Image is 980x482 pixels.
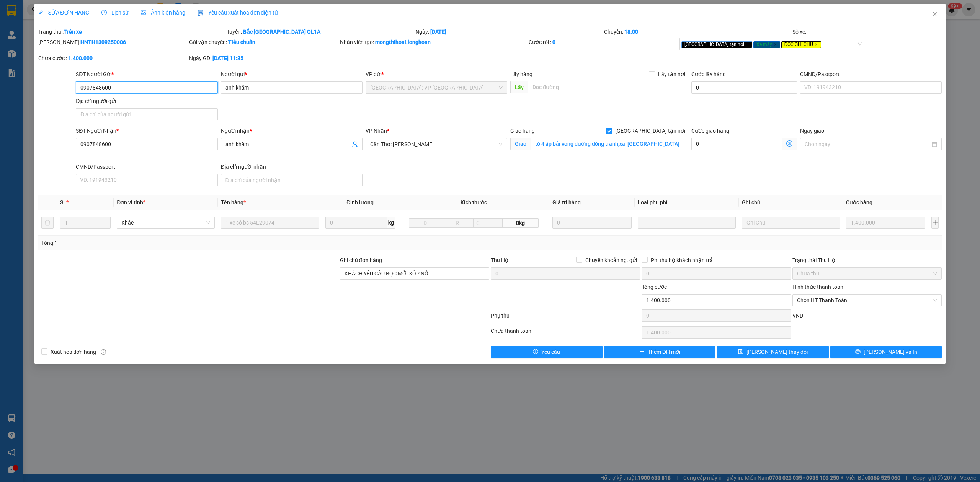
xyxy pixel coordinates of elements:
span: save [738,349,743,355]
th: Loại phụ phí [635,195,739,210]
b: 0 [552,39,555,45]
span: plus [639,349,645,355]
span: Ảnh kiện hàng [141,10,185,16]
span: Thu Hộ [491,257,508,263]
label: Ngày giao [800,128,824,134]
span: Chọn HT Thanh Toán [797,295,937,306]
span: close [814,42,818,46]
div: SĐT Người Gửi [76,70,217,78]
input: Ngày giao [805,140,930,148]
span: Cước hàng [846,199,872,205]
span: Kích thước [461,199,487,205]
input: D [409,218,441,228]
input: Ghi Chú [742,217,840,229]
b: [DATE] 11:35 [212,55,243,61]
th: Ghi chú [739,195,843,210]
span: Chuyển khoản ng. gửi [582,256,640,264]
b: Bắc [GEOGRAPHIC_DATA] QL1A [243,29,320,35]
input: Địa chỉ của người nhận [221,174,363,186]
span: Yêu cầu [541,348,560,356]
span: edit [38,10,44,15]
span: Tên hàng [221,199,246,205]
input: Dọc đường [528,81,688,93]
span: Lấy [510,81,528,93]
span: VP Nhận [366,128,387,134]
div: Gói vận chuyển: [189,38,338,46]
span: [GEOGRAPHIC_DATA] tận nơi [612,127,688,135]
span: Lịch sử [101,10,129,16]
span: Xuất hóa đơn hàng [47,348,100,356]
span: Định lượng [346,199,374,205]
div: Số xe: [792,28,942,36]
div: CMND/Passport [76,163,217,171]
span: close [773,42,777,46]
b: 1.400.000 [68,55,93,61]
input: Cước lấy hàng [691,81,797,94]
label: Hình thức thanh toán [792,284,843,290]
span: Giá trị hàng [552,199,581,205]
span: close [745,42,749,46]
button: printer[PERSON_NAME] và In [830,346,942,358]
div: Tổng: 1 [41,239,378,247]
b: HNTH1309250006 [80,39,126,45]
button: Close [924,4,946,25]
span: Thêm ĐH mới [648,348,680,356]
b: mongthihoai.longhoan [375,39,431,45]
div: Địa chỉ người gửi [76,97,217,105]
span: Lấy tận nơi [655,70,688,78]
button: save[PERSON_NAME] thay đổi [717,346,829,358]
span: VND [792,313,803,319]
div: Trạng thái Thu Hộ [792,256,942,264]
div: CMND/Passport [800,70,942,78]
b: Tiêu chuẩn [228,39,255,45]
span: [PERSON_NAME] và In [864,348,917,356]
input: VD: Bàn, Ghế [221,217,319,229]
div: Địa chỉ người nhận [221,163,363,171]
span: close [932,11,938,17]
label: Cước giao hàng [691,128,729,134]
div: Người gửi [221,70,363,78]
span: Cần Thơ: Kho Ninh Kiều [370,138,503,150]
div: VP gửi [366,70,507,78]
label: Cước lấy hàng [691,71,726,77]
span: [PERSON_NAME] thay đổi [746,348,808,356]
div: Chưa cước : [38,54,188,62]
input: 0 [846,217,925,229]
button: plus [931,217,939,229]
img: icon [198,10,204,16]
div: Ngày GD: [189,54,338,62]
div: Cước rồi : [529,38,678,46]
input: Giao tận nơi [531,138,688,150]
span: printer [855,349,861,355]
span: clock-circle [101,10,107,15]
span: Phí thu hộ khách nhận trả [648,256,716,264]
b: 18:00 [624,29,638,35]
span: picture [141,10,146,15]
span: Lấy hàng [510,71,532,77]
span: ĐỌC GHI CHÚ [781,41,822,48]
b: Trên xe [64,29,82,35]
span: kg [387,217,395,229]
div: Tuyến: [226,28,415,36]
span: Giao [510,138,531,150]
input: C [473,218,503,228]
input: Ghi chú đơn hàng [340,267,489,280]
span: Đơn vị tính [117,199,145,205]
div: Chưa thanh toán [490,327,641,340]
span: 0kg [503,218,539,228]
label: Ghi chú đơn hàng [340,257,382,263]
div: Người nhận [221,127,363,135]
button: delete [41,217,54,229]
input: 0 [552,217,632,229]
input: Cước giao hàng [691,138,782,150]
div: SĐT Người Nhận [76,127,217,135]
span: Xe máy [753,41,780,48]
span: Yêu cầu xuất hóa đơn điện tử [198,10,278,16]
div: Ngày: [415,28,603,36]
span: Khác [121,217,210,228]
span: SL [60,199,66,205]
input: R [441,218,474,228]
span: Tổng cước [642,284,667,290]
span: Giao hàng [510,128,535,134]
span: Chưa thu [797,268,937,279]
